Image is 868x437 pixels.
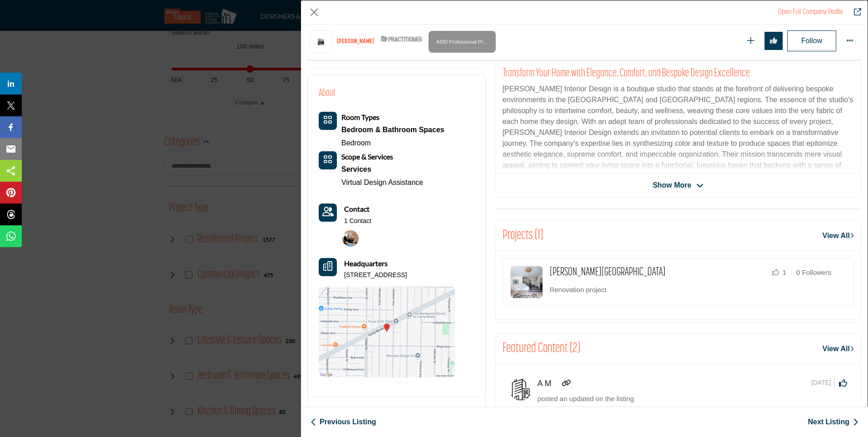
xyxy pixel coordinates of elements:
[337,38,374,46] h1: [PERSON_NAME]
[341,179,423,186] a: Virtual Design Assistance
[319,287,455,377] img: Location Map
[344,258,388,269] b: Headquarters
[787,30,836,51] button: Follow
[796,268,831,276] span: 0 Followers
[778,9,843,16] a: Redirect to adrienne-morgan
[319,112,337,130] button: Category Icon
[510,266,543,298] img: Overton Park - Project Logo
[341,123,444,137] a: Bedroom & Bathroom Spaces
[823,230,854,241] a: View All
[341,163,423,176] div: Interior and exterior spaces including lighting, layouts, furnishings, accessories, artwork, land...
[509,378,532,401] img: avtar-image
[341,163,423,176] a: Services
[341,114,380,121] a: Room Types
[562,378,571,389] a: Link of redirect to contact page
[319,204,337,222] a: Link of redirect to contact page
[503,341,580,357] h4: Featured Content (2)
[811,378,834,387] span: [DATE]
[538,379,559,389] h5: A M
[538,395,634,402] span: posted an updated on the listing
[341,153,393,161] a: Scope & Services
[307,5,321,19] button: Close
[341,152,393,161] b: Scope & Services
[550,285,846,295] p: Renovation project
[344,271,407,280] p: [STREET_ADDRESS]
[311,417,376,427] a: Previous Listing
[783,268,786,276] span: 1
[342,230,359,247] img: Adrienne M.
[550,267,666,278] a: [PERSON_NAME][GEOGRAPHIC_DATA]
[344,204,370,215] a: Contact
[432,33,492,50] span: ASID Professional Practitioner
[503,67,854,80] h2: Transform Your Home with Elegance, Comfort, and Bespoke Design Excellence
[503,84,854,182] p: [PERSON_NAME] Interior Design is a boutique studio that stands at the forefront of delivering bes...
[344,217,371,226] a: 1 Contact
[808,417,858,427] a: Next Listing
[319,86,335,101] h2: About
[319,204,337,222] button: Contact-Employee Icon
[839,379,847,387] i: Click to Like this activity
[503,228,543,244] h2: Projects (1)
[319,151,337,169] button: Category Icon
[310,30,332,53] img: adrienne-morgan logo
[381,33,422,45] img: ASID Qualified Practitioners
[823,343,854,354] a: View All
[653,180,691,191] span: Show More
[848,7,861,18] a: Redirect to adrienne-morgan
[344,204,370,213] b: Contact
[841,32,859,50] button: More Options
[341,139,371,147] a: Bedroom
[341,113,380,121] b: Room Types
[319,258,337,276] button: Headquarter icon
